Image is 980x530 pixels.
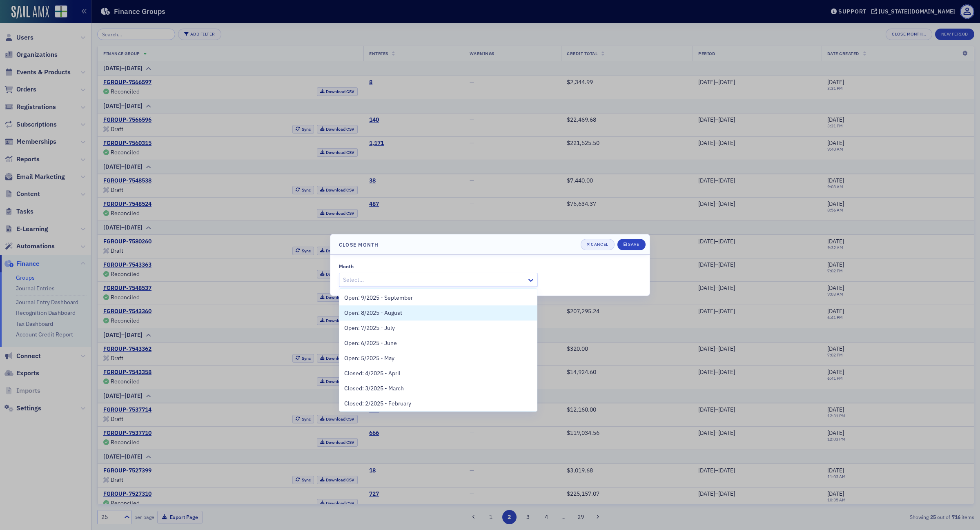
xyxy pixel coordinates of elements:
span: Open: 7/2025 - July [344,324,395,332]
h4: Close Month [339,241,379,248]
div: Cancel [591,242,608,247]
span: Closed: 3/2025 - March [344,384,404,393]
span: Open: 9/2025 - September [344,294,413,302]
div: Save [628,242,639,247]
span: Closed: 2/2025 - February [344,399,411,408]
span: Open: 6/2025 - June [344,339,397,347]
button: Cancel [581,239,615,250]
div: Month [339,263,354,269]
button: Save [617,239,646,250]
span: Open: 8/2025 - August [344,309,402,317]
span: Open: 5/2025 - May [344,354,394,363]
span: Closed: 4/2025 - April [344,369,401,378]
